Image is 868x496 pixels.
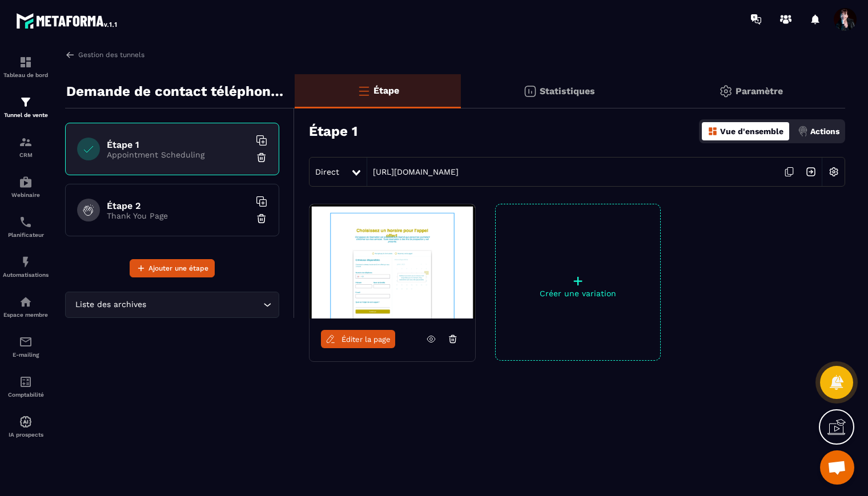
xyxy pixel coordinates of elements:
[496,289,660,298] p: Créer une variation
[19,255,33,269] img: automations
[823,161,845,183] img: setting-w.858f3a88.svg
[820,450,854,485] a: Ouvrir le chat
[3,247,49,287] a: automationsautomationsAutomatisations
[19,295,33,309] img: automations
[310,204,475,318] img: image
[3,432,49,438] p: IA prospects
[3,47,49,87] a: formationformationTableau de bord
[798,126,808,136] img: actions.d6e523a2.png
[3,72,49,78] p: Tableau de bord
[3,207,49,247] a: schedulerschedulerPlanificateur
[3,312,49,318] p: Espace membre
[540,86,595,96] p: Statistiques
[800,161,822,183] img: arrow-next.bcc2205e.svg
[3,192,49,198] p: Webinaire
[3,366,49,406] a: accountantaccountantComptabilité
[736,86,783,96] p: Paramètre
[3,127,49,167] a: formationformationCRM
[357,84,371,98] img: bars-o.4a397970.svg
[19,215,33,229] img: scheduler
[3,272,49,278] p: Automatisations
[107,211,250,220] p: Thank You Page
[107,200,250,211] h6: Étape 2
[3,87,49,127] a: formationformationTunnel de vente
[523,84,537,98] img: stats.20deebd0.svg
[19,415,33,429] img: automations
[3,232,49,238] p: Planificateur
[367,167,459,176] a: [URL][DOMAIN_NAME]
[148,299,260,311] input: Search for option
[373,85,399,96] p: Étape
[496,273,660,289] p: +
[256,213,267,224] img: trash
[3,392,49,398] p: Comptabilité
[16,10,119,31] img: logo
[19,95,33,109] img: formation
[256,152,267,163] img: trash
[73,299,148,311] span: Liste des archives
[65,292,279,318] div: Search for option
[130,259,215,277] button: Ajouter une étape
[65,50,75,60] img: arrow
[3,326,49,366] a: emailemailE-mailing
[720,127,783,136] p: Vue d'ensemble
[3,152,49,158] p: CRM
[3,287,49,326] a: automationsautomationsEspace membre
[66,80,286,103] p: Demande de contact téléphonique
[19,335,33,349] img: email
[315,167,339,176] span: Direct
[810,127,839,136] p: Actions
[341,335,391,344] span: Éditer la page
[19,375,33,389] img: accountant
[19,175,33,189] img: automations
[19,135,33,149] img: formation
[19,55,33,69] img: formation
[3,352,49,358] p: E-mailing
[309,123,357,139] h3: Étape 1
[719,84,733,98] img: setting-gr.5f69749f.svg
[321,330,395,348] a: Éditer la page
[148,263,208,274] span: Ajouter une étape
[65,50,144,60] a: Gestion des tunnels
[3,167,49,207] a: automationsautomationsWebinaire
[3,112,49,118] p: Tunnel de vente
[107,139,250,150] h6: Étape 1
[708,126,718,136] img: dashboard-orange.40269519.svg
[107,150,250,159] p: Appointment Scheduling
